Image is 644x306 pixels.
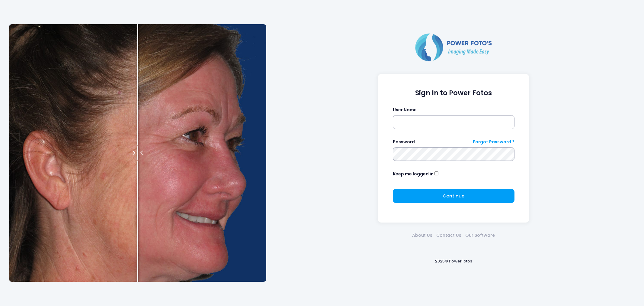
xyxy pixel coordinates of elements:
[434,232,463,239] a: Contact Us
[393,171,434,177] label: Keep me logged in
[393,89,514,97] h1: Sign In to Power Fotos
[393,139,415,145] label: Password
[393,189,514,203] button: Continue
[393,107,417,113] label: User Name
[272,249,635,274] div: 2025© PowerFotos
[413,32,494,62] img: Logo
[443,193,464,199] span: Continue
[473,139,514,145] a: Forgot Password ?
[410,232,434,239] a: About Us
[463,232,497,239] a: Our Software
